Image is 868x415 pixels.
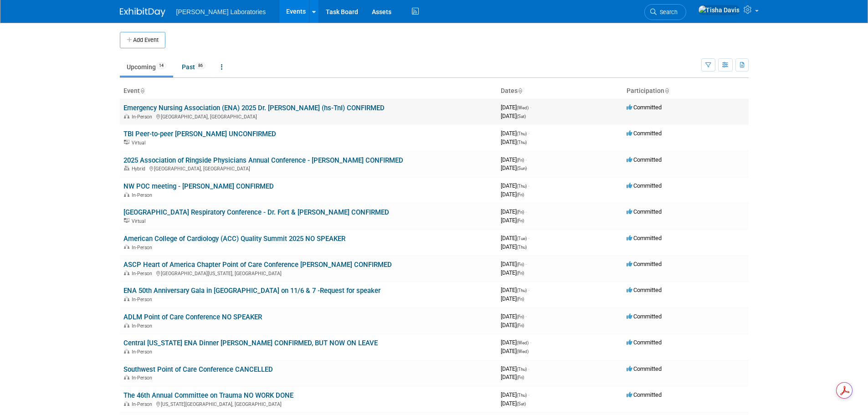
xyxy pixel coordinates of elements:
span: (Sat) [517,114,526,119]
div: [GEOGRAPHIC_DATA], [GEOGRAPHIC_DATA] [123,164,493,172]
span: - [530,339,531,346]
span: - [528,287,529,293]
span: [PERSON_NAME] Laboratories [176,8,266,15]
span: - [528,365,529,372]
a: Search [644,4,686,20]
a: ASCP Heart of America Chapter Point of Care Conference [PERSON_NAME] CONFIRMED [123,261,392,269]
img: ExhibitDay [120,8,165,17]
span: (Fri) [517,375,524,380]
span: (Fri) [517,297,524,302]
span: (Thu) [517,140,527,145]
span: Committed [627,287,662,293]
span: In-Person [132,192,155,198]
span: [DATE] [501,313,527,320]
a: American College of Cardiology (ACC) Quality Summit 2025 NO SPEAKER [123,235,345,243]
span: [DATE] [501,391,529,398]
span: Hybrid [132,166,148,172]
img: In-Person Event [124,375,129,379]
a: Sort by Event Name [140,87,144,94]
span: [DATE] [501,156,527,163]
span: - [530,104,531,111]
span: In-Person [132,271,155,277]
img: In-Person Event [124,401,129,406]
span: Committed [627,130,662,137]
img: In-Person Event [124,297,129,301]
span: - [528,130,529,137]
span: (Fri) [517,262,524,267]
span: - [525,261,527,267]
span: Virtual [132,140,148,146]
span: Committed [627,261,662,267]
a: Central [US_STATE] ENA Dinner [PERSON_NAME] CONFIRMED, BUT NOW ON LEAVE [123,339,378,347]
img: In-Person Event [124,271,129,275]
span: [DATE] [501,269,524,276]
span: (Fri) [517,218,524,223]
a: [GEOGRAPHIC_DATA] Respiratory Conference - Dr. Fort & [PERSON_NAME] CONFIRMED [123,208,389,216]
span: - [528,391,529,398]
img: Virtual Event [124,218,129,223]
span: [DATE] [501,348,529,354]
img: Hybrid Event [124,166,129,170]
a: Emergency Nursing Association (ENA) 2025 Dr. [PERSON_NAME] (hs-TnI) CONFIRMED [123,104,385,112]
span: (Sat) [517,401,526,406]
span: In-Person [132,349,155,355]
span: [DATE] [501,235,529,241]
span: (Fri) [517,158,524,163]
span: (Thu) [517,184,527,189]
span: [DATE] [501,208,527,215]
span: (Thu) [517,131,527,136]
a: ENA 50th Anniversary Gala in [GEOGRAPHIC_DATA] on 11/6 & 7 -Request for speaker [123,287,380,295]
span: In-Person [132,323,155,329]
span: [DATE] [501,164,527,171]
th: Participation [623,83,749,99]
span: 14 [156,62,166,69]
div: [US_STATE][GEOGRAPHIC_DATA], [GEOGRAPHIC_DATA] [123,400,493,407]
a: ADLM Point of Care Conference NO SPEAKER [123,313,262,321]
img: In-Person Event [124,323,129,328]
span: Committed [627,156,662,163]
span: [DATE] [501,339,531,346]
span: [DATE] [501,261,527,267]
a: Sort by Participation Type [664,87,669,94]
div: [GEOGRAPHIC_DATA], [GEOGRAPHIC_DATA] [123,113,493,120]
span: - [525,156,527,163]
span: (Tue) [517,236,527,241]
span: (Fri) [517,192,524,197]
th: Dates [497,83,623,99]
div: [GEOGRAPHIC_DATA][US_STATE], [GEOGRAPHIC_DATA] [123,269,493,277]
span: [DATE] [501,130,529,137]
span: In-Person [132,375,155,381]
span: [DATE] [501,182,529,189]
img: In-Person Event [124,192,129,197]
span: [DATE] [501,287,529,293]
span: Search [657,9,678,15]
span: [DATE] [501,217,524,224]
span: (Thu) [517,393,527,398]
img: Tisha Davis [698,5,740,15]
a: The 46th Annual Committee on Trauma NO WORK DONE [123,391,293,400]
span: [DATE] [501,322,524,328]
span: Committed [627,313,662,320]
th: Event [120,83,497,99]
span: [DATE] [501,138,527,145]
span: - [525,313,527,320]
span: (Fri) [517,271,524,276]
span: [DATE] [501,295,524,302]
span: - [528,235,529,241]
span: In-Person [132,297,155,302]
span: (Fri) [517,323,524,328]
span: 86 [195,62,205,69]
span: (Fri) [517,314,524,319]
span: (Sun) [517,166,527,171]
a: NW POC meeting - [PERSON_NAME] CONFIRMED [123,182,274,190]
span: [DATE] [501,113,526,119]
span: In-Person [132,245,155,251]
span: Committed [627,104,662,111]
span: Committed [627,208,662,215]
span: (Thu) [517,367,527,372]
span: - [525,208,527,215]
button: Add Event [120,32,165,48]
span: (Wed) [517,105,529,110]
span: Committed [627,391,662,398]
span: [DATE] [501,243,527,250]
